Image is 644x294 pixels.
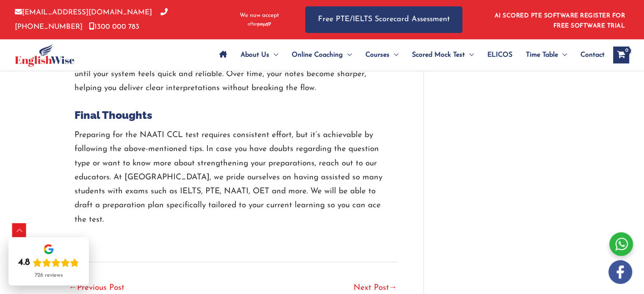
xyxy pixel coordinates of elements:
[487,40,512,70] span: ELICOS
[365,40,390,70] span: Courses
[89,23,139,30] a: 1300 000 783
[69,284,77,292] span: ←
[15,9,152,16] a: [EMAIL_ADDRESS][DOMAIN_NAME]
[390,40,398,70] span: Menu Toggle
[240,40,269,70] span: About Us
[405,40,481,70] a: Scored Mock TestMenu Toggle
[580,40,605,70] span: Contact
[412,40,465,70] span: Scored Mock Test
[574,40,605,70] a: Contact
[75,128,392,227] p: Preparing for the NAATI CCL test requires consistent effort, but it’s achievable by following the...
[248,22,271,27] img: Afterpay-Logo
[389,284,397,292] span: →
[359,40,405,70] a: CoursesMenu Toggle
[305,6,462,33] a: Free PTE/IELTS Scorecard Assessment
[613,47,629,63] a: View Shopping Cart, empty
[240,11,279,20] span: We now accept
[343,40,352,70] span: Menu Toggle
[234,40,285,70] a: About UsMenu Toggle
[285,40,359,70] a: Online CoachingMenu Toggle
[608,260,632,284] img: white-facebook.png
[15,9,168,30] a: [PHONE_NUMBER]
[481,40,519,70] a: ELICOS
[526,40,558,70] span: Time Table
[15,44,75,67] img: cropped-ew-logo
[35,272,63,279] div: 726 reviews
[292,40,343,70] span: Online Coaching
[465,40,474,70] span: Menu Toggle
[558,40,567,70] span: Menu Toggle
[269,40,278,70] span: Menu Toggle
[213,40,605,70] nav: Site Navigation: Main Menu
[75,108,392,122] h2: Final Thoughts
[18,257,79,269] div: Rating: 4.8 out of 5
[519,40,574,70] a: Time TableMenu Toggle
[495,13,625,29] a: AI SCORED PTE SOFTWARE REGISTER FOR FREE SOFTWARE TRIAL
[18,257,30,269] div: 4.8
[489,6,629,33] aside: Header Widget 1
